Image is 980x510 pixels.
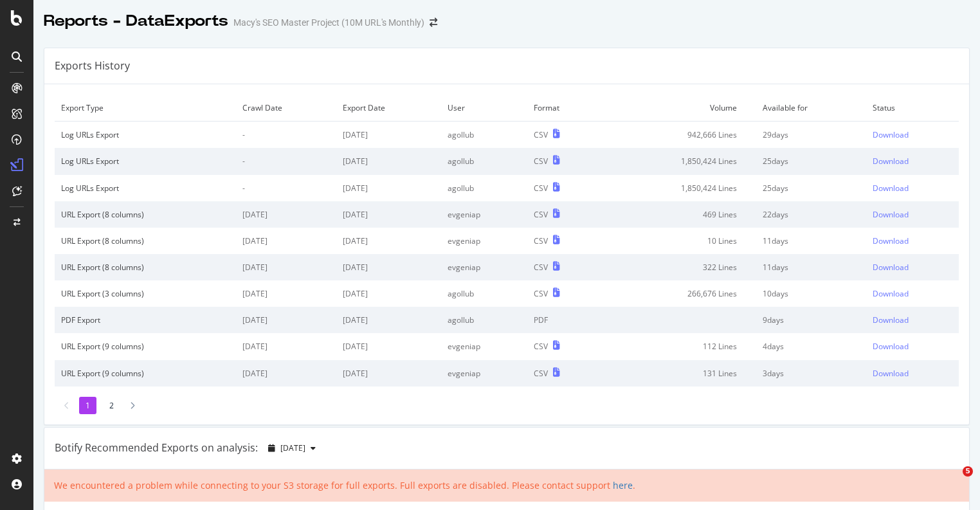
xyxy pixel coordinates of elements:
td: 25 days [756,175,866,201]
td: Format [527,95,602,122]
td: agollub [441,307,528,333]
td: [DATE] [236,201,336,228]
div: Log URLs Export [61,156,230,167]
div: Download [873,183,909,194]
td: 9 days [756,307,866,333]
iframe: Intercom live chat [936,466,967,497]
div: Exports History [55,59,130,73]
td: 4 days [756,333,866,360]
td: 29 days [756,122,866,149]
td: agollub [441,148,528,174]
td: - [236,148,336,174]
div: Download [873,129,909,140]
a: Download [873,288,952,299]
td: Export Date [336,95,441,122]
td: evgeniap [441,201,528,228]
td: [DATE] [336,228,441,254]
td: [DATE] [336,122,441,149]
div: URL Export (8 columns) [61,235,230,246]
td: [DATE] [236,333,336,360]
div: CSV [534,288,548,299]
td: Crawl Date [236,95,336,122]
td: evgeniap [441,360,528,387]
a: Download [873,341,952,352]
div: Log URLs Export [61,183,230,194]
div: Reports - DataExports [44,10,228,32]
div: We encountered a problem while connecting to your S3 storage for full exports. Full exports are d... [54,479,635,492]
td: Export Type [55,95,236,122]
div: Download [873,368,909,379]
div: Download [873,235,909,246]
a: Download [873,314,952,325]
div: CSV [534,183,548,194]
a: Download [873,129,952,140]
div: Botify Recommended Exports on analysis: [55,441,258,455]
div: Log URLs Export [61,129,230,140]
td: [DATE] [336,175,441,201]
div: Download [873,262,909,273]
td: 25 days [756,148,866,174]
div: URL Export (9 columns) [61,368,230,379]
div: URL Export (8 columns) [61,262,230,273]
td: 3 days [756,360,866,387]
div: arrow-right-arrow-left [430,18,437,27]
td: [DATE] [236,254,336,280]
div: CSV [534,129,548,140]
td: [DATE] [336,254,441,280]
div: CSV [534,235,548,246]
li: 2 [103,397,120,414]
a: Download [873,368,952,379]
div: CSV [534,341,548,352]
td: 266,676 Lines [602,280,757,307]
span: 5 [963,466,973,477]
div: Macy's SEO Master Project (10M URL's Monthly) [233,16,424,29]
td: - [236,122,336,149]
td: [DATE] [236,360,336,387]
div: Download [873,314,909,325]
td: 1,850,424 Lines [602,148,757,174]
td: Status [866,95,959,122]
td: agollub [441,122,528,149]
td: agollub [441,280,528,307]
div: URL Export (8 columns) [61,209,230,220]
td: 112 Lines [602,333,757,360]
a: Download [873,235,952,246]
div: CSV [534,209,548,220]
div: CSV [534,262,548,273]
div: CSV [534,368,548,379]
a: Download [873,209,952,220]
td: 11 days [756,254,866,280]
td: [DATE] [236,280,336,307]
td: 1,850,424 Lines [602,175,757,201]
td: [DATE] [336,360,441,387]
td: 469 Lines [602,201,757,228]
a: Download [873,156,952,167]
td: 22 days [756,201,866,228]
td: 10 Lines [602,228,757,254]
td: [DATE] [336,148,441,174]
td: [DATE] [336,201,441,228]
button: [DATE] [263,438,321,459]
td: 942,666 Lines [602,122,757,149]
td: User [441,95,528,122]
td: 322 Lines [602,254,757,280]
div: CSV [534,156,548,167]
td: Volume [602,95,757,122]
td: agollub [441,175,528,201]
td: Available for [756,95,866,122]
td: [DATE] [236,307,336,333]
div: PDF Export [61,314,230,325]
td: [DATE] [336,333,441,360]
td: 10 days [756,280,866,307]
td: - [236,175,336,201]
div: Download [873,341,909,352]
div: Download [873,156,909,167]
td: [DATE] [336,307,441,333]
td: PDF [527,307,602,333]
td: evgeniap [441,333,528,360]
td: evgeniap [441,228,528,254]
td: [DATE] [336,280,441,307]
a: Download [873,262,952,273]
td: 131 Lines [602,360,757,387]
div: Download [873,288,909,299]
